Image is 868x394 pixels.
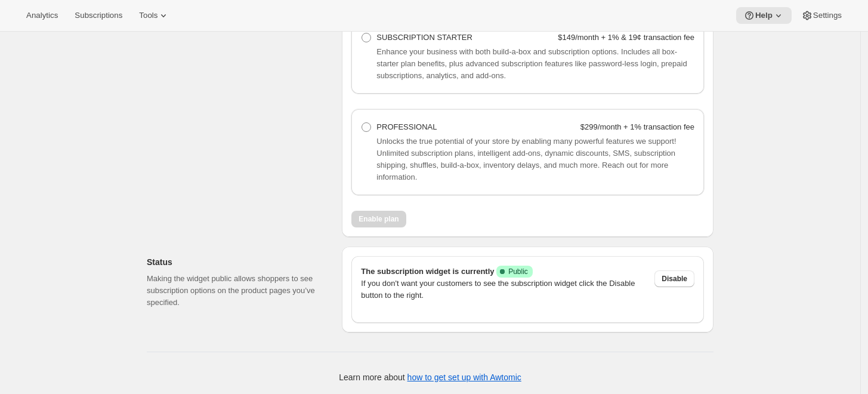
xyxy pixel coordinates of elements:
[755,11,773,20] span: Help
[75,11,122,20] span: Subscriptions
[26,11,58,20] span: Analytics
[813,11,842,20] span: Settings
[147,273,323,309] p: Making the widget public allows shoppers to see subscription options on the product pages you’ve ...
[132,7,177,24] button: Tools
[508,267,528,276] span: Public
[376,47,687,80] span: Enhance your business with both build-a-box and subscription options. Includes all box-starter pl...
[407,373,521,382] a: how to get set up with Awtomic
[794,7,849,24] button: Settings
[147,256,323,268] h2: Status
[339,371,521,383] p: Learn more about
[361,278,645,301] p: If you don't want your customers to see the subscription widget click the Disable button to the r...
[376,33,472,42] span: SUBSCRIPTION STARTER
[139,11,157,20] span: Tools
[376,122,437,131] span: PROFESSIONAL
[580,122,694,131] strong: $299/month + 1% transaction fee
[361,267,533,276] span: The subscription widget is currently
[67,7,129,24] button: Subscriptions
[19,7,65,24] button: Analytics
[376,137,676,181] span: Unlocks the true potential of your store by enabling many powerful features we support! Unlimited...
[558,33,694,42] strong: $149/month + 1% & 19¢ transaction fee
[736,7,792,24] button: Help
[662,274,687,284] span: Disable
